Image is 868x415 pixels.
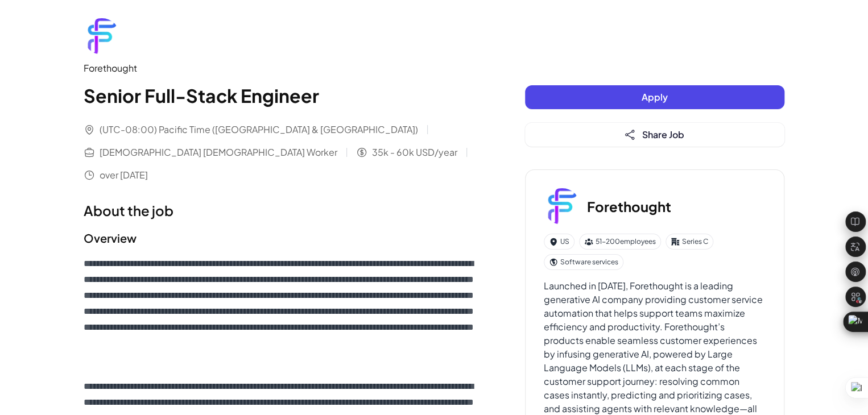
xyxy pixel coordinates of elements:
[100,146,337,159] span: [DEMOGRAPHIC_DATA] [DEMOGRAPHIC_DATA] Worker
[544,234,574,250] div: US
[100,123,418,136] span: (UTC-08:00) Pacific Time ([GEOGRAPHIC_DATA] & [GEOGRAPHIC_DATA])
[666,234,713,250] div: Series C
[372,146,457,159] span: 35k - 60k USD/year
[525,85,784,109] button: Apply
[84,230,480,247] h2: Overview
[587,196,671,217] h3: Forethought
[525,123,784,147] button: Share Job
[579,234,661,250] div: 51-200 employees
[642,128,684,140] span: Share Job
[84,18,120,55] img: Fo
[84,61,480,75] div: Forethought
[84,82,480,109] h1: Senior Full-Stack Engineer
[544,188,580,225] img: Fo
[642,91,668,103] span: Apply
[84,200,480,221] h1: About the job
[100,168,148,182] span: over [DATE]
[544,254,623,270] div: Software services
